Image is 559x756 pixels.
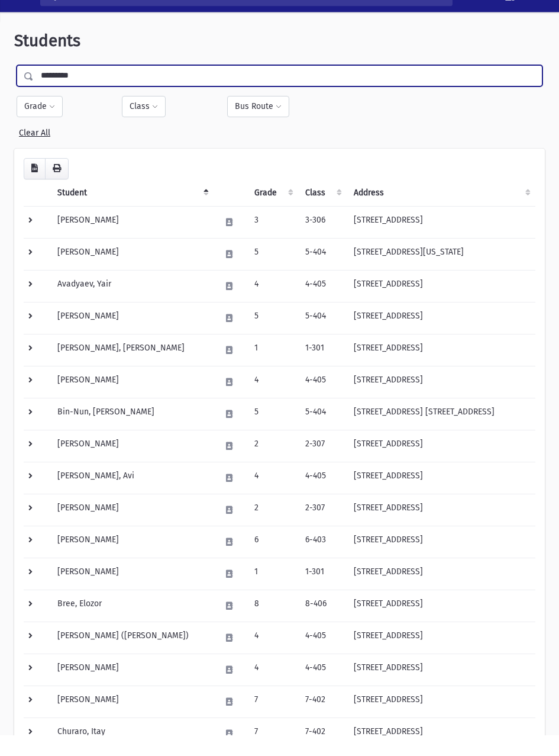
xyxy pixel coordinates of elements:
[45,179,69,201] button: Print
[347,201,535,228] th: Address: activate to sort column ascending
[50,547,214,579] td: [PERSON_NAME]
[14,52,80,72] span: Students
[247,483,298,515] td: 4
[50,259,214,291] td: [PERSON_NAME]
[50,675,214,707] td: [PERSON_NAME]
[298,515,347,547] td: 2-307
[247,419,298,451] td: 5
[19,144,50,159] a: Clear All
[347,387,535,419] td: [STREET_ADDRESS]
[50,201,214,228] th: Student: activate to sort column descending
[5,6,26,27] button: toggle menu
[50,355,214,387] td: [PERSON_NAME], [PERSON_NAME]
[347,451,535,483] td: [STREET_ADDRESS]
[347,259,535,291] td: [STREET_ADDRESS][US_STATE]
[298,323,347,355] td: 5-404
[122,117,166,139] button: Class
[50,387,214,419] td: [PERSON_NAME]
[347,707,535,739] td: [STREET_ADDRESS]
[50,643,214,675] td: [PERSON_NAME] ([PERSON_NAME])
[298,387,347,419] td: 4-405
[247,643,298,675] td: 4
[347,291,535,323] td: [STREET_ADDRESS]
[50,483,214,515] td: [PERSON_NAME], Avi
[247,323,298,355] td: 5
[247,547,298,579] td: 6
[17,117,63,139] button: Grade
[247,355,298,387] td: 1
[347,579,535,611] td: [STREET_ADDRESS]
[247,259,298,291] td: 5
[298,579,347,611] td: 1-301
[347,323,535,355] td: [STREET_ADDRESS]
[50,515,214,547] td: [PERSON_NAME]
[298,259,347,291] td: 5-404
[347,515,535,547] td: [STREET_ADDRESS]
[347,419,535,451] td: [STREET_ADDRESS] [STREET_ADDRESS]
[247,451,298,483] td: 2
[50,451,214,483] td: [PERSON_NAME]
[298,611,347,643] td: 8-406
[298,707,347,739] td: 7-402
[247,387,298,419] td: 4
[50,291,214,323] td: Avadyaev, Yair
[227,117,289,139] button: Bus Route
[298,675,347,707] td: 4-405
[347,227,535,259] td: [STREET_ADDRESS]
[247,227,298,259] td: 3
[347,547,535,579] td: [STREET_ADDRESS]
[347,483,535,515] td: [STREET_ADDRESS]
[347,675,535,707] td: [STREET_ADDRESS]
[24,179,46,201] button: CSV
[347,611,535,643] td: [STREET_ADDRESS]
[298,643,347,675] td: 4-405
[247,515,298,547] td: 2
[298,547,347,579] td: 6-403
[298,451,347,483] td: 2-307
[298,291,347,323] td: 4-405
[347,355,535,387] td: [STREET_ADDRESS]
[247,611,298,643] td: 8
[57,6,452,27] input: Search
[298,419,347,451] td: 5-404
[298,355,347,387] td: 1-301
[50,611,214,643] td: Bree, Elozor
[50,419,214,451] td: Bin-Nun, [PERSON_NAME]
[50,579,214,611] td: [PERSON_NAME]
[298,201,347,228] th: Class: activate to sort column ascending
[247,201,298,228] th: Grade: activate to sort column ascending
[50,707,214,739] td: [PERSON_NAME]
[247,675,298,707] td: 4
[247,291,298,323] td: 4
[247,579,298,611] td: 1
[50,323,214,355] td: [PERSON_NAME]
[347,643,535,675] td: [STREET_ADDRESS]
[298,483,347,515] td: 4-405
[247,707,298,739] td: 7
[50,227,214,259] td: [PERSON_NAME]
[298,227,347,259] td: 3-306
